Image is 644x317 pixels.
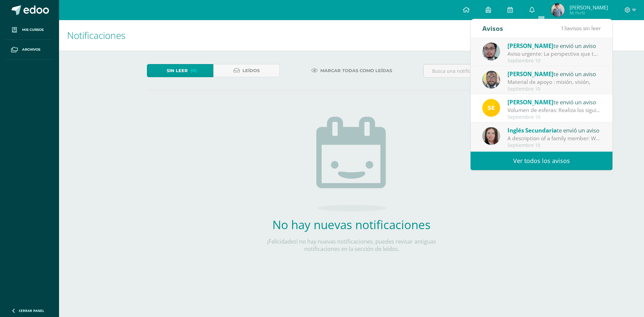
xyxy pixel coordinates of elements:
[561,24,567,32] span: 13
[147,64,213,77] a: Sin leer(0)
[482,99,500,117] img: 03c2987289e60ca238394da5f82a525a.png
[507,126,601,135] div: te envió un aviso
[253,217,450,232] h2: No hay nuevas notificaciones
[213,64,280,77] a: Leídos
[561,24,601,32] span: avisos sin leer
[191,64,197,77] span: (0)
[22,47,40,52] span: Archivos
[507,42,553,50] span: [PERSON_NAME]
[243,64,260,77] span: Leídos
[22,27,44,33] span: Mis cursos
[482,19,503,38] div: Avisos
[303,64,400,77] a: Marcar todas como leídas
[482,43,500,60] img: 5fac68162d5e1b6fbd390a6ac50e103d.png
[507,126,557,134] span: Inglés Secundaria
[67,29,125,42] span: Notificaciones
[507,98,553,106] span: [PERSON_NAME]
[507,98,601,106] div: te envió un aviso
[471,152,612,170] a: Ver todos los avisos
[167,64,188,77] span: Sin leer
[5,40,54,60] a: Archivos
[507,143,601,148] div: Septiembre 10
[482,71,500,89] img: 712781701cd376c1a616437b5c60ae46.png
[507,70,553,78] span: [PERSON_NAME]
[424,64,556,77] input: Busca una notificación aquí
[320,64,392,77] span: Marcar todas como leídas
[507,58,601,64] div: Septiembre 10
[507,78,601,86] div: Material de apoyo : misión, visión,
[507,114,601,120] div: Septiembre 10
[507,41,601,50] div: te envió un aviso
[316,117,387,211] img: no_activities.png
[507,50,601,58] div: Aviso urgente: La perspectiva que terminaron con el profesor Ismael hoy en clase, subirla a la pl...
[570,4,608,11] span: [PERSON_NAME]
[5,20,54,40] a: Mis cursos
[507,135,601,142] div: A description of a family member: Write in the notebook: Describe one family member and make a dr...
[507,69,601,78] div: te envió un aviso
[551,3,565,17] img: 5beb38fec7668301f370e1681d348f64.png
[570,10,608,16] span: Mi Perfil
[482,127,500,145] img: 8af0450cf43d44e38c4a1497329761f3.png
[507,106,601,114] div: Volumen de esferas: Realiza los siguientes ejercicios en tu cuaderno. Debes encontrar el volumen ...
[19,308,44,313] span: Cerrar panel
[507,86,601,92] div: Septiembre 10
[253,238,450,253] p: ¡Felicidades! no hay nuevas notificaciones, puedes revisar antiguas notificaciones en la sección ...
